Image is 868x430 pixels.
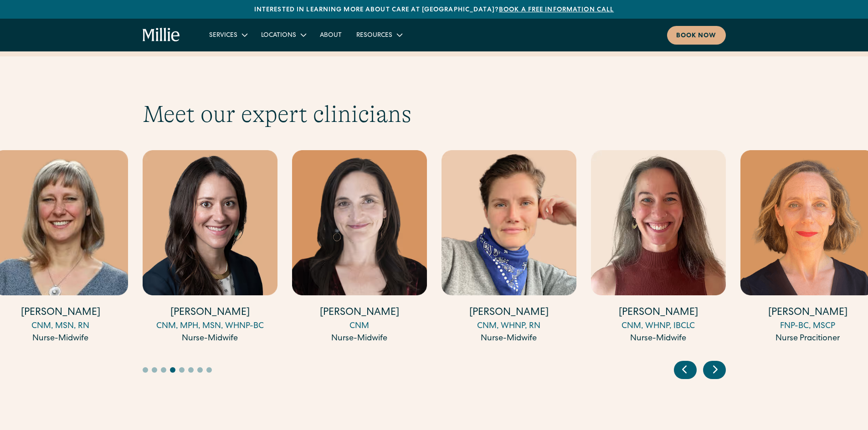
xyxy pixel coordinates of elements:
[209,31,237,40] div: Services
[591,320,726,333] div: CNM, WHNP, IBCLC
[292,333,427,345] div: Nurse-Midwife
[143,100,726,128] h2: Meet our expert clinicians
[442,150,576,346] div: 9 / 17
[591,150,726,345] a: [PERSON_NAME]CNM, WHNP, IBCLCNurse-Midwife
[591,150,726,346] div: 10 / 17
[442,320,576,333] div: CNM, WHNP, RN
[292,320,427,333] div: CNM
[143,306,277,320] h4: [PERSON_NAME]
[292,150,427,345] a: [PERSON_NAME]CNMNurse-Midwife
[170,367,175,373] button: Go to slide 4
[442,333,576,345] div: Nurse-Midwife
[188,367,194,373] button: Go to slide 6
[143,333,277,345] div: Nurse-Midwife
[152,367,157,373] button: Go to slide 2
[202,27,254,42] div: Services
[179,367,185,373] button: Go to slide 5
[143,150,277,345] a: [PERSON_NAME]CNM, MPH, MSN, WHNP-BCNurse-Midwife
[667,26,726,45] a: Book now
[292,306,427,320] h4: [PERSON_NAME]
[206,367,212,373] button: Go to slide 8
[143,367,148,373] button: Go to slide 1
[254,27,313,42] div: Locations
[676,31,717,41] div: Book now
[356,31,392,40] div: Resources
[161,367,166,373] button: Go to slide 3
[197,367,203,373] button: Go to slide 7
[442,306,576,320] h4: [PERSON_NAME]
[143,150,277,346] div: 7 / 17
[703,361,726,379] div: Next slide
[261,31,296,40] div: Locations
[499,7,614,13] a: Book a free information call
[674,361,697,379] div: Previous slide
[292,150,427,346] div: 8 / 17
[313,27,349,42] a: About
[442,150,576,345] a: [PERSON_NAME]CNM, WHNP, RNNurse-Midwife
[143,28,180,42] a: home
[349,27,409,42] div: Resources
[591,306,726,320] h4: [PERSON_NAME]
[591,333,726,345] div: Nurse-Midwife
[143,320,277,333] div: CNM, MPH, MSN, WHNP-BC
